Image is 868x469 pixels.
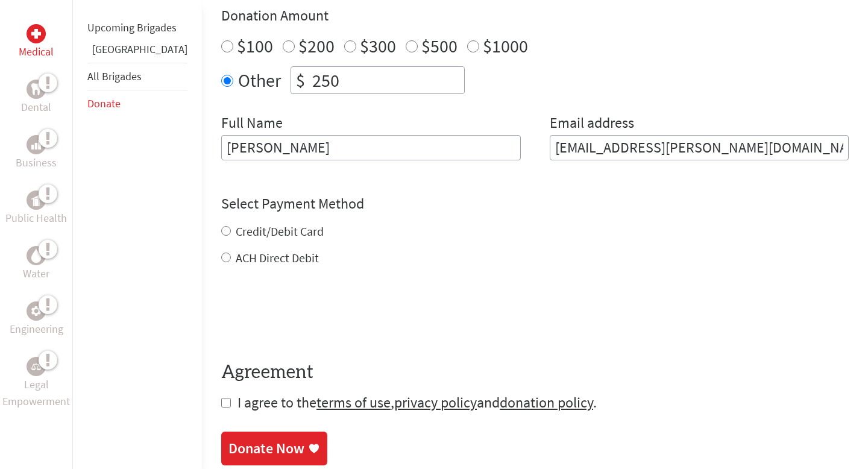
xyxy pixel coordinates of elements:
input: Enter Amount [310,67,464,93]
div: Legal Empowerment [27,357,46,376]
div: Engineering [27,301,46,321]
img: Engineering [31,306,41,316]
p: Medical [19,43,54,60]
div: Business [27,135,46,154]
a: EngineeringEngineering [10,301,63,338]
div: Donate Now [228,439,304,458]
label: $300 [360,34,396,57]
div: Public Health [27,190,46,210]
a: DentalDental [21,80,51,116]
input: Your Email [550,135,849,160]
label: $500 [421,34,458,57]
p: Legal Empowerment [2,376,70,410]
li: Donate [87,90,187,117]
a: BusinessBusiness [16,135,57,171]
div: $ [291,67,310,93]
img: Legal Empowerment [31,363,41,370]
label: $100 [237,34,273,57]
li: All Brigades [87,63,187,90]
a: terms of use [316,393,391,412]
li: Upcoming Brigades [87,14,187,41]
a: Donate [87,96,121,110]
label: Email address [550,113,634,135]
a: WaterWater [23,246,49,282]
p: Dental [21,99,51,116]
label: Other [238,66,281,94]
p: Engineering [10,321,63,338]
input: Enter Full Name [221,135,521,160]
a: Upcoming Brigades [87,20,177,34]
span: I agree to the , and . [237,393,597,412]
a: [GEOGRAPHIC_DATA] [92,42,187,56]
img: Business [31,140,41,150]
a: Public HealthPublic Health [5,190,67,227]
img: Public Health [31,194,41,206]
a: donation policy [500,393,593,412]
p: Business [16,154,57,171]
label: $1000 [483,34,528,57]
label: $200 [298,34,335,57]
a: Legal EmpowermentLegal Empowerment [2,357,70,410]
h4: Agreement [221,362,849,383]
p: Water [23,265,49,282]
a: MedicalMedical [19,24,54,60]
div: Medical [27,24,46,43]
img: Medical [31,29,41,39]
iframe: reCAPTCHA [221,291,404,338]
li: Panama [87,41,187,63]
a: All Brigades [87,69,142,83]
a: privacy policy [394,393,477,412]
div: Water [27,246,46,265]
p: Public Health [5,210,67,227]
img: Dental [31,83,41,95]
label: ACH Direct Debit [236,250,319,265]
a: Donate Now [221,432,327,465]
div: Dental [27,80,46,99]
label: Credit/Debit Card [236,224,324,239]
h4: Donation Amount [221,6,849,25]
label: Full Name [221,113,283,135]
img: Water [31,248,41,262]
h4: Select Payment Method [221,194,849,213]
